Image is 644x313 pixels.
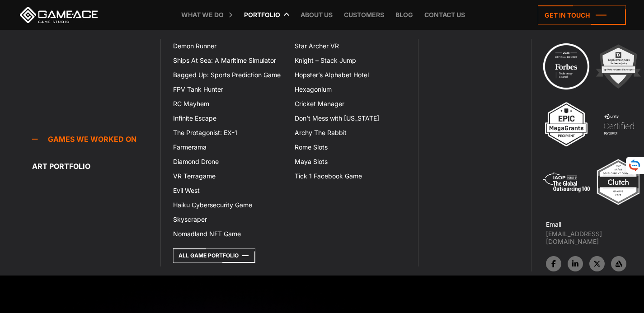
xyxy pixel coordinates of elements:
[541,42,591,91] img: Technology council badge program ace 2025 game ace
[168,82,289,97] a: FPV Tank Hunter
[546,220,561,228] strong: Email
[546,230,644,245] a: [EMAIL_ADDRESS][DOMAIN_NAME]
[168,68,289,82] a: Bagged Up: Sports Prediction Game
[289,126,411,140] a: Archy The Rabbit
[594,99,644,149] img: 4
[168,39,289,53] a: Demon Runner
[593,42,643,91] img: 2
[168,227,289,241] a: Nomadland NFT Game
[289,111,411,126] a: Don’t Mess with [US_STATE]
[168,126,289,140] a: The Protagonist: EX-1
[541,157,591,207] img: 5
[168,212,289,227] a: Skyscraper
[593,157,643,207] img: Top ar vr development company gaming 2025 game ace
[289,140,411,154] a: Rome Slots
[168,154,289,169] a: Diamond Drone
[289,53,411,68] a: Knight – Stack Jump
[168,97,289,111] a: RC Mayhem
[168,198,289,212] a: Haiku Cybersecurity Game
[168,169,289,183] a: VR Terragame
[32,157,160,175] a: Art portfolio
[168,183,289,198] a: Evil West
[168,140,289,154] a: Farmerama
[289,169,411,183] a: Tick 1 Facebook Game
[541,99,591,149] img: 3
[289,39,411,53] a: Star Archer VR
[289,97,411,111] a: Cricket Manager
[289,82,411,97] a: Hexagonium
[289,154,411,169] a: Maya Slots
[289,68,411,82] a: Hopster’s Alphabet Hotel
[32,130,160,148] a: Games we worked on
[168,111,289,126] a: Infinite Escape
[538,5,626,25] a: Get in touch
[173,248,255,263] a: All Game Portfolio
[168,53,289,68] a: Ships At Sea: A Maritime Simulator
